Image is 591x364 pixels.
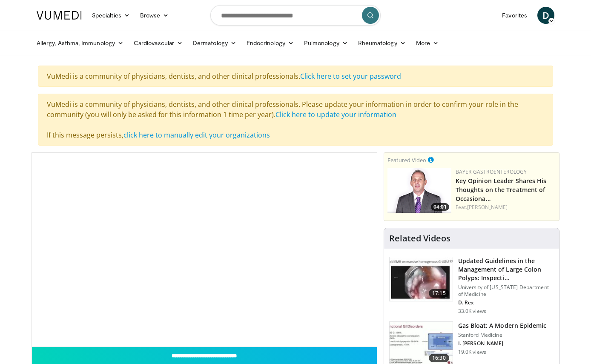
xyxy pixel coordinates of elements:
[458,332,547,338] p: Stanford Medicine
[458,284,554,298] p: University of [US_STATE] Department of Medicine
[389,257,554,315] a: 17:15 Updated Guidelines in the Management of Large Colon Polyps: Inspecti… University of [US_STA...
[123,130,270,140] a: click here to manually edit your organizations
[241,34,299,52] a: Endocrinology
[38,94,553,146] div: VuMedi is a community of physicians, dentists, and other clinical professionals. Please update yo...
[87,7,135,24] a: Specialties
[431,203,449,211] span: 04:01
[210,5,381,26] input: Search topics, interventions
[458,349,486,355] p: 19.0K views
[387,168,451,213] img: 9828b8df-38ad-4333-b93d-bb657251ca89.png.150x105_q85_crop-smart_upscale.png
[38,66,553,87] div: VuMedi is a community of physicians, dentists, and other clinical professionals.
[458,299,554,306] p: D. Rex
[456,203,556,211] div: Feat.
[467,203,508,211] a: [PERSON_NAME]
[275,110,396,119] a: Click here to update your information
[37,11,82,20] img: VuMedi Logo
[129,34,188,52] a: Cardiovascular
[389,233,450,244] h4: Related Videos
[411,34,444,52] a: More
[387,168,451,213] a: 04:01
[497,7,532,24] a: Favorites
[458,308,486,315] p: 33.0K views
[32,34,129,52] a: Allergy, Asthma, Immunology
[458,321,547,330] h3: Gas Bloat: A Modern Epidemic
[456,177,547,203] a: Key Opinion Leader Shares His Thoughts on the Treatment of Occasiona…
[32,153,377,347] video-js: Video Player
[300,72,401,81] a: Click here to set your password
[429,354,449,362] span: 16:30
[458,257,554,282] h3: Updated Guidelines in the Management of Large Colon Polyps: Inspecti…
[299,34,353,52] a: Pulmonology
[188,34,241,52] a: Dermatology
[135,7,174,24] a: Browse
[387,156,426,164] small: Featured Video
[390,257,453,301] img: dfcfcb0d-b871-4e1a-9f0c-9f64970f7dd8.150x105_q85_crop-smart_upscale.jpg
[537,7,554,24] a: D
[458,340,547,347] p: I. [PERSON_NAME]
[429,289,449,298] span: 17:15
[353,34,411,52] a: Rheumatology
[456,168,527,175] a: Bayer Gastroenterology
